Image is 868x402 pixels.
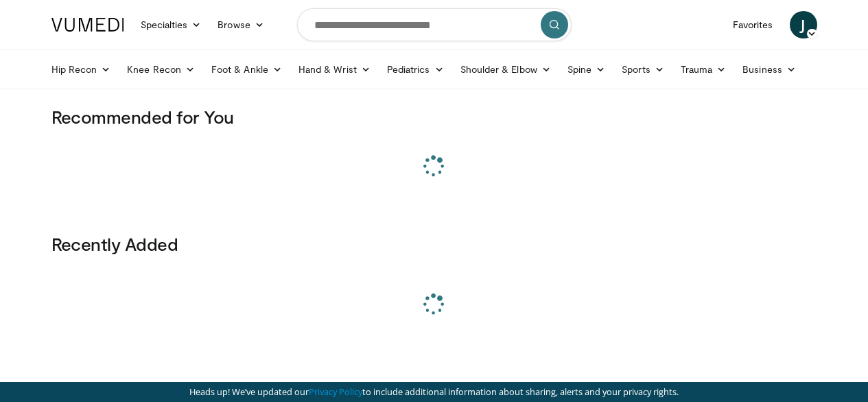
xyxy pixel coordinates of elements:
a: Foot & Ankle [203,56,290,83]
a: Sports [613,56,672,83]
input: Search topics, interventions [297,8,572,41]
a: Knee Recon [119,56,203,83]
a: Hip Recon [43,56,119,83]
a: Shoulder & Elbow [452,56,559,83]
img: VuMedi Logo [51,18,124,32]
a: Favorites [725,11,782,38]
a: Spine [559,56,613,83]
a: Pediatrics [379,56,452,83]
a: Hand & Wrist [290,56,379,83]
a: J [790,11,817,38]
a: Specialties [132,11,210,38]
h3: Recommended for You [51,106,817,128]
a: Business [734,56,804,83]
h3: Recently Added [51,233,817,255]
a: Trauma [672,56,735,83]
a: Browse [209,11,272,38]
a: Privacy Policy [309,386,362,398]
